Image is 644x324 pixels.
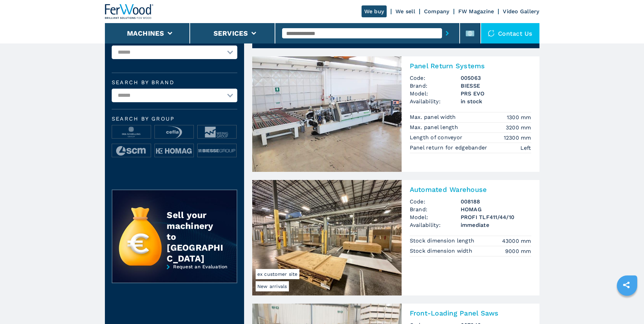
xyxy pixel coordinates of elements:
[461,82,531,90] h3: BIESSE
[410,185,531,194] h2: Automated Warehouse
[520,144,531,152] em: Left
[410,113,458,121] p: Max. panel width
[488,30,495,37] img: Contact us
[214,29,248,37] button: Services
[395,8,415,15] a: We sell
[506,124,531,131] em: 3200 mm
[461,221,531,229] span: immediate
[410,90,461,97] span: Model:
[410,124,460,131] p: Max. panel length
[461,74,531,82] h3: 005063
[198,125,236,139] img: image
[155,144,194,158] img: image
[252,56,402,172] img: Panel Return Systems BIESSE PRS EVO
[458,8,494,15] a: FW Magazine
[502,237,531,245] em: 43000 mm
[461,213,531,221] h3: PROFI TLF411/44/10
[167,210,223,264] div: Sell your machinery to [GEOGRAPHIC_DATA]
[112,80,237,85] label: Search by brand
[410,237,476,245] p: Stock dimension length
[410,82,461,90] span: Brand:
[410,144,489,151] p: Panel return for edgebander
[410,62,531,70] h2: Panel Return Systems
[618,276,635,293] a: sharethis
[112,125,151,139] img: image
[424,8,449,15] a: Company
[362,5,387,17] a: We buy
[481,23,539,43] div: Contact us
[112,116,237,122] span: Search by group
[410,247,474,255] p: Stock dimension width
[615,293,639,319] iframe: Chat
[503,8,539,15] a: Video Gallery
[256,281,289,291] span: New arrivals
[112,144,151,158] img: image
[127,29,164,37] button: Machines
[410,97,461,105] span: Availability:
[410,221,461,229] span: Availability:
[252,180,402,295] img: Automated Warehouse HOMAG PROFI TLF411/44/10
[112,264,237,288] a: Request an Evaluation
[252,56,539,172] a: Panel Return Systems BIESSE PRS EVOPanel Return SystemsCode:005063Brand:BIESSEModel:PRS EVOAvaila...
[256,269,299,279] span: ex customer site
[461,198,531,205] h3: 008188
[507,113,531,121] em: 1300 mm
[105,4,154,19] img: Ferwood
[252,180,539,295] a: Automated Warehouse HOMAG PROFI TLF411/44/10New arrivalsex customer siteAutomated WarehouseCode:0...
[410,213,461,221] span: Model:
[410,205,461,213] span: Brand:
[505,247,531,255] em: 9000 mm
[410,309,531,317] h2: Front-Loading Panel Saws
[410,134,464,141] p: Length of conveyor
[461,97,531,105] span: in stock
[504,134,531,142] em: 12300 mm
[410,74,461,82] span: Code:
[442,25,453,41] button: submit-button
[155,125,194,139] img: image
[198,144,236,158] img: image
[461,205,531,213] h3: HOMAG
[461,90,531,97] h3: PRS EVO
[410,198,461,205] span: Code:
